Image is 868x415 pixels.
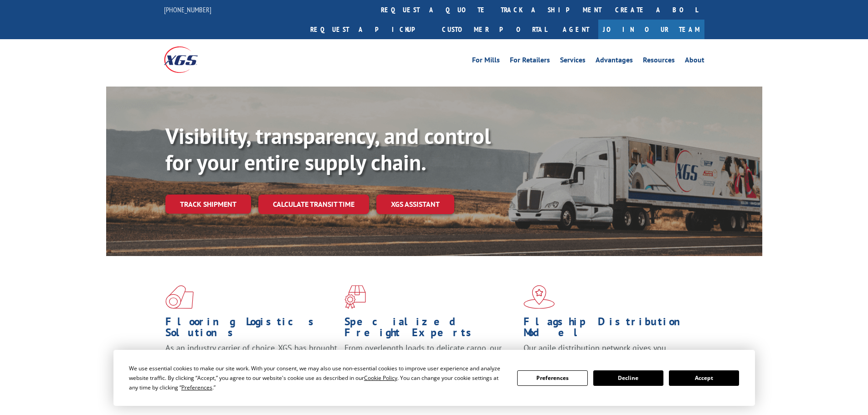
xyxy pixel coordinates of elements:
[643,56,675,67] a: Resources
[598,20,704,39] a: Join Our Team
[472,56,500,67] a: For Mills
[376,195,454,214] a: XGS ASSISTANT
[554,20,598,39] a: Agent
[510,56,550,67] a: For Retailers
[364,374,397,382] span: Cookie Policy
[685,56,704,67] a: About
[165,195,251,214] a: Track shipment
[344,316,517,343] h1: Specialized Freight Experts
[165,122,491,176] b: Visibility, transparency, and control for your entire supply chain.
[129,364,506,392] div: We use essential cookies to make our site work. With your consent, we may also use non-essential ...
[164,5,211,14] a: [PHONE_NUMBER]
[113,350,755,406] div: Cookie Consent Prompt
[344,343,517,383] p: From overlength loads to delicate cargo, our experienced staff knows the best way to move your fr...
[524,343,691,364] span: Our agile distribution network gives you nationwide inventory management on demand.
[593,370,663,386] button: Decline
[596,56,633,67] a: Advantages
[165,316,338,343] h1: Flooring Logistics Solutions
[258,195,369,214] a: Calculate transit time
[524,285,555,309] img: xgs-icon-flagship-distribution-model-red
[517,370,587,386] button: Preferences
[669,370,739,386] button: Accept
[560,56,586,67] a: Services
[303,20,435,39] a: Request a pickup
[524,316,696,343] h1: Flagship Distribution Model
[344,285,366,309] img: xgs-icon-focused-on-flooring-red
[435,20,554,39] a: Customer Portal
[165,285,194,309] img: xgs-icon-total-supply-chain-intelligence-red
[165,343,337,375] span: As an industry carrier of choice, XGS has brought innovation and dedication to flooring logistics...
[181,384,212,391] span: Preferences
